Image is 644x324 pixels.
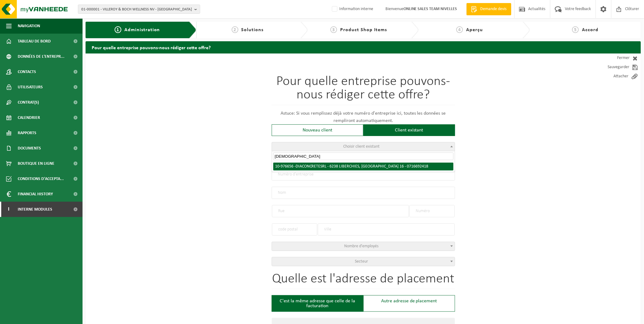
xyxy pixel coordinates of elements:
a: Fermer [586,53,641,63]
span: Nombre d'employés [344,244,379,249]
span: Documents [18,141,41,156]
div: Client existant [363,124,455,136]
span: 3 [330,26,337,33]
span: Solutions [241,28,264,32]
div: Nouveau client [272,124,363,136]
span: Administration [124,28,160,32]
a: 1Administration [90,26,184,34]
span: Tableau de bord [18,34,51,49]
input: Rue [272,205,409,217]
span: Utilisateurs [18,79,43,95]
h2: Pour quelle entreprise pouvons-nous rédiger cette offre? [86,41,641,53]
span: 4 [456,26,463,33]
span: Choisir client existant [343,144,380,149]
span: Interne modules [18,202,52,217]
span: Conditions d'accepta... [18,171,64,186]
input: Nom [272,187,455,199]
span: 5 [572,26,579,33]
span: Boutique en ligne [18,156,54,171]
a: Attacher [586,72,641,81]
strong: ONLINE SALES TEAM NIVELLES [403,7,457,11]
span: 2 [232,26,238,33]
label: Information interne [331,5,373,14]
input: Numéro d'entreprise [272,168,455,181]
span: Secteur [355,259,368,264]
span: Calendrier [18,110,40,125]
span: ACONCRETE [300,164,321,169]
span: Demande devis [479,6,508,12]
li: 10-976656 - SRL - 6238 LIBERCHIES, [GEOGRAPHIC_DATA] 16 - 0716692418 [273,163,454,171]
div: Autre adresse de placement [363,295,455,312]
span: Navigation [18,18,40,34]
input: Numéro [410,205,455,217]
h1: Pour quelle entreprise pouvons-nous rédiger cette offre? [272,75,455,105]
span: Product Shop Items [340,28,387,32]
span: Contrat(s) [18,95,39,110]
p: Astuce: Si vous remplissez déjà votre numéro d'entreprise ici, toutes les données se rempliront a... [272,110,455,124]
span: Accord [582,28,598,32]
span: 01-000001 - VILLEROY & BOCH WELLNESS NV - [GEOGRAPHIC_DATA] [81,5,192,14]
h1: Quelle est l'adresse de placement [272,272,455,289]
span: 1 [115,26,121,33]
span: Financial History [18,186,53,202]
a: Demande devis [466,3,511,15]
a: 3Product Shop Items [311,26,407,34]
span: Rapports [18,125,36,141]
span: Contacts [18,64,36,79]
span: Aperçu [466,28,483,32]
a: 4Aperçu [422,26,517,34]
span: I [6,202,12,217]
a: 2Solutions [200,26,295,34]
a: 5Accord [533,26,638,34]
input: code postal [272,223,317,236]
a: Sauvegarder [586,63,641,72]
input: Ville [318,223,455,236]
span: DI [296,164,321,169]
button: 01-000001 - VILLEROY & BOCH WELLNESS NV - [GEOGRAPHIC_DATA] [78,5,200,14]
div: C'est la même adresse que celle de la facturation [272,295,363,312]
span: Données de l'entrepr... [18,49,64,64]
